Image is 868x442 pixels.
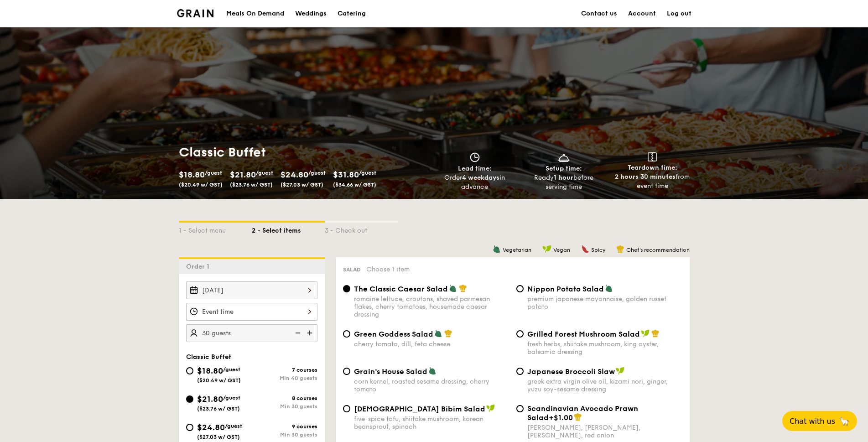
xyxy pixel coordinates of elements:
input: Event date [186,281,317,299]
span: $18.80 [197,366,223,376]
span: Lead time: [458,165,492,172]
span: Grain's House Salad [354,367,427,376]
input: Nippon Potato Saladpremium japanese mayonnaise, golden russet potato [516,285,524,292]
input: $18.80/guest($20.49 w/ GST)7 coursesMin 40 guests [186,367,193,374]
div: Min 30 guests [252,403,317,410]
span: Green Goddess Salad [354,330,433,338]
div: five-spice tofu, shiitake mushroom, korean beansprout, spinach [354,415,509,431]
strong: 4 weekdays [462,174,499,182]
div: Ready before serving time [523,173,604,192]
div: romaine lettuce, croutons, shaved parmesan flakes, cherry tomatoes, housemade caesar dressing [354,295,509,318]
div: 1 - Select menu [179,223,252,235]
span: $31.80 [333,170,359,180]
img: icon-vegan.f8ff3823.svg [486,404,495,412]
img: Grain [177,9,214,17]
img: icon-vegan.f8ff3823.svg [542,245,551,253]
span: Order 1 [186,263,213,270]
span: Chat with us [790,417,835,426]
span: ($27.03 w/ GST) [281,182,323,188]
div: 7 courses [252,367,317,373]
img: icon-vegetarian.fe4039eb.svg [434,329,442,338]
img: icon-teardown.65201eee.svg [648,152,657,161]
span: $21.80 [230,170,256,180]
div: 8 courses [252,395,317,401]
img: icon-chef-hat.a58ddaea.svg [444,329,452,338]
span: Grilled Forest Mushroom Salad [527,330,640,338]
span: [DEMOGRAPHIC_DATA] Bibim Salad [354,405,485,413]
div: premium japanese mayonnaise, golden russet potato [527,295,682,311]
img: icon-vegan.f8ff3823.svg [641,329,650,338]
div: 9 courses [252,423,317,430]
img: icon-vegetarian.fe4039eb.svg [605,284,613,292]
span: ($27.03 w/ GST) [197,434,240,440]
span: ($34.66 w/ GST) [333,182,376,188]
a: Logotype [177,9,214,17]
div: Min 40 guests [252,375,317,381]
img: icon-chef-hat.a58ddaea.svg [616,245,624,253]
input: Scandinavian Avocado Prawn Salad+$1.00[PERSON_NAME], [PERSON_NAME], [PERSON_NAME], red onion [516,405,524,412]
span: $24.80 [197,422,225,432]
span: $24.80 [281,170,308,180]
span: /guest [225,423,242,429]
input: Green Goddess Saladcherry tomato, dill, feta cheese [343,330,350,338]
span: Vegan [553,247,570,253]
span: Japanese Broccoli Slaw [527,367,615,376]
span: Choose 1 item [366,265,410,273]
span: $21.80 [197,394,223,404]
img: icon-vegan.f8ff3823.svg [616,367,625,375]
img: icon-chef-hat.a58ddaea.svg [459,284,467,292]
input: The Classic Caesar Saladromaine lettuce, croutons, shaved parmesan flakes, cherry tomatoes, house... [343,285,350,292]
button: Chat with us🦙 [782,411,857,431]
div: [PERSON_NAME], [PERSON_NAME], [PERSON_NAME], red onion [527,424,682,439]
div: 3 - Check out [325,223,398,235]
h1: Classic Buffet [179,144,431,161]
strong: 2 hours 30 minutes [615,173,676,181]
span: ($20.49 w/ GST) [197,377,241,384]
span: 🦙 [839,416,850,426]
span: Nippon Potato Salad [527,285,604,293]
span: ($23.76 w/ GST) [230,182,273,188]
span: Classic Buffet [186,353,231,361]
input: $24.80/guest($27.03 w/ GST)9 coursesMin 30 guests [186,424,193,431]
div: greek extra virgin olive oil, kizami nori, ginger, yuzu soy-sesame dressing [527,378,682,393]
div: cherry tomato, dill, feta cheese [354,340,509,348]
span: Salad [343,266,361,273]
span: Setup time: [546,165,582,172]
img: icon-add.58712e84.svg [304,324,317,342]
div: fresh herbs, shiitake mushroom, king oyster, balsamic dressing [527,340,682,356]
span: The Classic Caesar Salad [354,285,448,293]
span: $18.80 [179,170,205,180]
span: Teardown time: [628,164,677,172]
span: ($23.76 w/ GST) [197,406,240,412]
span: Chef's recommendation [626,247,690,253]
img: icon-vegetarian.fe4039eb.svg [493,245,501,253]
div: from event time [612,172,693,191]
input: Japanese Broccoli Slawgreek extra virgin olive oil, kizami nori, ginger, yuzu soy-sesame dressing [516,368,524,375]
span: /guest [256,170,273,176]
div: corn kernel, roasted sesame dressing, cherry tomato [354,378,509,393]
span: ($20.49 w/ GST) [179,182,223,188]
input: Number of guests [186,324,317,342]
img: icon-vegetarian.fe4039eb.svg [428,367,437,375]
span: +$1.00 [549,413,573,422]
img: icon-chef-hat.a58ddaea.svg [651,329,660,338]
img: icon-chef-hat.a58ddaea.svg [574,413,582,421]
div: 2 - Select items [252,223,325,235]
span: Spicy [591,247,605,253]
input: [DEMOGRAPHIC_DATA] Bibim Saladfive-spice tofu, shiitake mushroom, korean beansprout, spinach [343,405,350,412]
span: /guest [223,395,240,401]
input: $21.80/guest($23.76 w/ GST)8 coursesMin 30 guests [186,395,193,403]
img: icon-reduce.1d2dbef1.svg [290,324,304,342]
img: icon-spicy.37a8142b.svg [581,245,589,253]
span: /guest [223,366,240,373]
img: icon-clock.2db775ea.svg [468,152,482,162]
span: Scandinavian Avocado Prawn Salad [527,404,638,422]
input: Event time [186,303,317,321]
span: /guest [359,170,376,176]
strong: 1 hour [554,174,573,182]
img: icon-vegetarian.fe4039eb.svg [449,284,457,292]
span: /guest [205,170,222,176]
input: Grain's House Saladcorn kernel, roasted sesame dressing, cherry tomato [343,368,350,375]
div: Min 30 guests [252,432,317,438]
img: icon-dish.430c3a2e.svg [557,152,571,162]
